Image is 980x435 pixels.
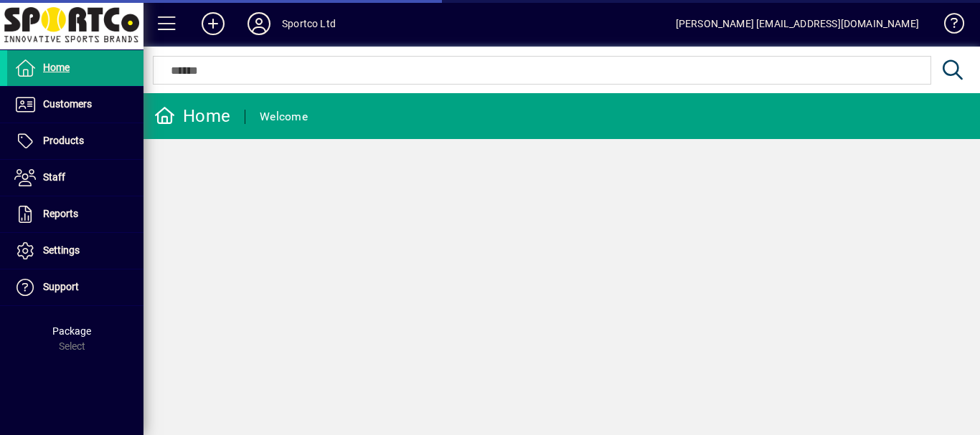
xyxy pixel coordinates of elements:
[7,233,143,269] a: Settings
[43,281,79,292] span: Support
[43,98,92,110] span: Customers
[154,105,230,128] div: Home
[43,135,84,146] span: Products
[7,196,143,232] a: Reports
[676,12,919,35] div: [PERSON_NAME] [EMAIL_ADDRESS][DOMAIN_NAME]
[190,11,236,37] button: Add
[260,105,308,128] div: Welcome
[43,208,78,219] span: Reports
[43,62,70,73] span: Home
[7,123,143,159] a: Products
[7,87,143,123] a: Customers
[43,171,65,183] span: Staff
[7,160,143,196] a: Staff
[282,12,336,35] div: Sportco Ltd
[236,11,282,37] button: Profile
[933,3,962,49] a: Knowledge Base
[7,269,143,305] a: Support
[52,325,91,337] span: Package
[43,244,80,256] span: Settings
